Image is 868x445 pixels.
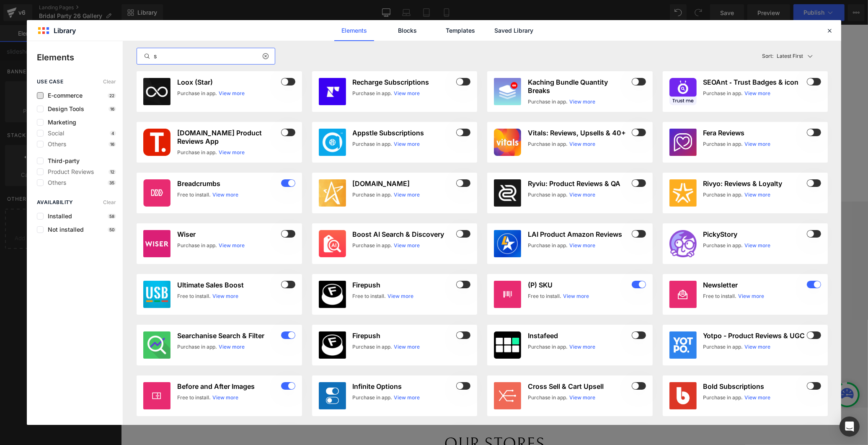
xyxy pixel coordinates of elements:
[219,343,245,351] a: View more
[129,281,409,328] div: :
[103,79,116,85] span: Clear
[110,131,116,136] p: 4
[494,78,521,105] img: 1fd9b51b-6ce7-437c-9b89-91bf9a4813c7.webp
[129,309,409,318] div: :
[703,281,806,289] h3: Newsletter
[129,346,181,355] strong: Find a Stockists
[840,417,860,437] div: Open Intercom Messenger
[44,158,80,164] span: Third-party
[494,129,521,156] img: 26b75d61-258b-461b-8cc3-4bcb67141ce0.png
[177,382,279,391] h3: Before and After Images
[703,292,737,300] div: Free to install.
[319,78,346,105] img: CK6otpbp4PwCEAE=.jpeg
[129,281,409,290] div: :
[353,191,393,199] div: Purchase in app.
[669,78,697,105] img: 9f98ff4f-a019-4e81-84a1-123c6986fecc.png
[181,309,283,318] a: [EMAIL_ADDRESS][DOMAIN_NAME]
[143,179,170,207] img: ea3afb01-6354-4d19-82d2-7eef5307fd4e.png
[703,78,806,86] h3: SEOAnt ‑ Trust Badges & icon
[129,252,214,261] strong: Call Our London Boutique
[319,281,346,308] img: Firepush.png
[669,382,697,409] img: bold.jpg
[353,343,393,351] div: Purchase in app.
[177,149,217,156] div: Purchase in app.
[177,281,279,289] h3: Ultimate Sales Boost
[353,129,455,137] h3: Appstle Subscriptions
[759,48,828,65] button: Latest FirstSort:Latest First
[528,292,561,300] div: Free to install.
[421,262,618,300] div: Retail Vacancies There are currently no retail vacancies. Head Office Vacancies
[528,343,568,351] div: Purchase in app.
[494,331,521,359] img: instafeed.jpg
[394,343,420,351] a: View more
[703,343,743,351] div: Purchase in app.
[494,179,521,207] img: CJed0K2x44sDEAE=.png
[494,20,534,41] a: Saved Library
[703,140,743,148] div: Purchase in app.
[353,331,455,340] h3: Firepush
[319,230,346,257] img: 35472539-a713-48dd-a00c-afbdca307b79.png
[37,199,73,205] span: Availability
[703,179,806,188] h3: Rivyo: Reviews & Loyalty
[129,262,194,271] strong: + [PHONE_NUMBER]
[108,227,116,232] p: 50
[353,394,393,401] div: Purchase in app.
[563,292,589,300] a: View more
[353,90,393,97] div: Purchase in app.
[108,180,116,185] p: 35
[177,78,279,86] h3: Loox (Star)
[353,382,455,391] h3: Infinite Options
[569,343,595,351] a: View more
[44,141,66,147] span: Others
[319,179,346,207] img: stamped.jpg
[394,191,420,199] a: View more
[143,78,170,105] img: loox.jpg
[319,382,346,409] img: infinite-options.jpg
[528,78,630,95] h3: Kaching Bundle Quantity Breaks
[703,382,806,391] h3: Bold Subscriptions
[353,242,393,249] div: Purchase in app.
[129,290,190,299] strong: General Enquiries:
[745,394,771,401] a: View more
[177,129,279,145] h3: [DOMAIN_NAME] Product Reviews App
[353,230,455,238] h3: Boost AI Search & Discovery
[353,179,455,188] h3: [DOMAIN_NAME]
[207,281,359,290] a: [DOMAIN_NAME][EMAIL_ADDRESS][DOMAIN_NAME]
[129,355,214,364] a: Click here to find a stockist.
[703,242,743,249] div: Purchase in app.
[777,52,803,60] p: Latest First
[334,20,374,41] a: Elements
[528,242,568,249] div: Purchase in app.
[143,331,170,359] img: SmartSearch.png
[44,168,94,175] span: Product Reviews
[569,242,595,249] a: View more
[44,226,84,233] span: Not installed
[494,230,521,257] img: CMry4dSL_YIDEAE=.png
[745,343,771,351] a: View more
[421,252,449,261] strong: Careers
[177,191,211,199] div: Free to install.
[177,331,279,340] h3: Searchanise Search & Filter
[177,179,279,188] h3: Breadcrumbs
[569,140,595,148] a: View more
[669,179,697,207] img: 911edb42-71e6-4210-8dae-cbf10c40066b.png
[323,196,430,220] span: CONTACT
[177,343,217,351] div: Purchase in app.
[745,242,771,249] a: View more
[177,242,217,249] div: Purchase in app.
[137,51,275,61] input: E.g. Reviews, Bundle, Sales boost...
[569,191,595,199] a: View more
[669,129,697,156] img: 4b6b591765c9b36332c4e599aea727c6_512x512.png
[394,140,420,148] a: View more
[703,331,806,340] h3: Yotpo - Product Reviews & UGC
[219,90,245,97] a: View more
[569,98,595,106] a: View more
[212,191,238,199] a: View more
[219,149,245,156] a: View more
[212,292,238,300] a: View more
[177,230,279,238] h3: Wiser
[177,90,217,97] div: Purchase in app.
[528,140,568,148] div: Purchase in app.
[108,93,116,98] p: 22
